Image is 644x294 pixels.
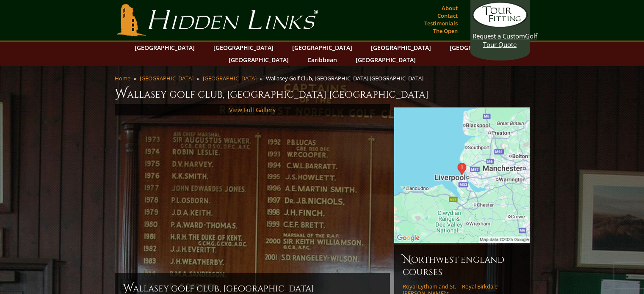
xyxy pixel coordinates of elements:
[473,32,525,40] span: Request a Custom
[351,54,420,66] a: [GEOGRAPHIC_DATA]
[203,74,257,82] a: [GEOGRAPHIC_DATA]
[439,2,460,14] a: About
[422,17,460,29] a: Testimonials
[367,41,435,54] a: [GEOGRAPHIC_DATA]
[224,54,293,66] a: [GEOGRAPHIC_DATA]
[209,41,278,54] a: [GEOGRAPHIC_DATA]
[473,2,528,49] a: Request a CustomGolf Tour Quote
[445,41,514,54] a: [GEOGRAPHIC_DATA]
[115,74,130,82] a: Home
[130,41,199,54] a: [GEOGRAPHIC_DATA]
[462,283,516,290] a: Royal Birkdale
[435,10,460,22] a: Contact
[394,107,530,243] img: Google Map of Bayswater Road, Wallasey CH45 8LA, United Kingdom
[229,106,276,114] a: View Full Gallery
[266,74,427,82] li: Wallasey Golf Club, [GEOGRAPHIC_DATA] [GEOGRAPHIC_DATA]
[303,54,341,66] a: Caribbean
[140,74,193,82] a: [GEOGRAPHIC_DATA]
[288,41,357,54] a: [GEOGRAPHIC_DATA]
[403,253,521,278] h6: Northwest England Courses
[431,25,460,37] a: The Open
[115,85,530,102] h1: Wallasey Golf Club, [GEOGRAPHIC_DATA] [GEOGRAPHIC_DATA]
